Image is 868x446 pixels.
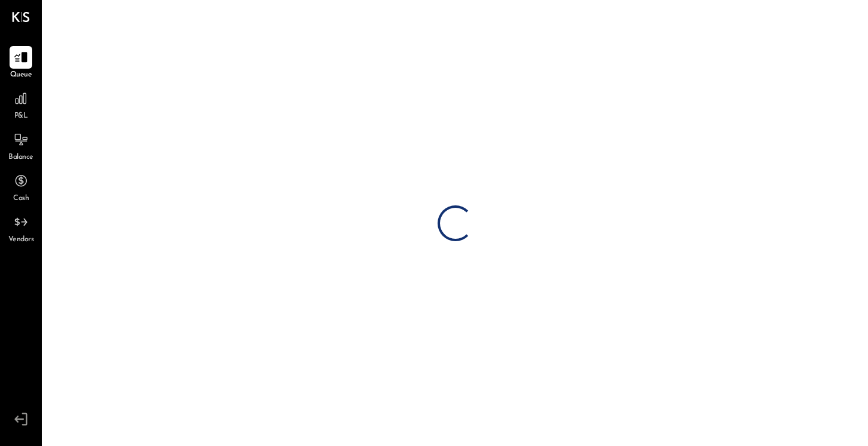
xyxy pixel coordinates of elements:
a: P&L [1,87,41,122]
span: Balance [8,152,33,163]
a: Balance [1,128,41,163]
span: Vendors [8,235,34,245]
span: Queue [10,70,32,81]
span: Cash [13,193,29,204]
span: P&L [14,111,28,122]
a: Queue [1,46,41,81]
a: Vendors [1,211,41,245]
a: Cash [1,170,41,204]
